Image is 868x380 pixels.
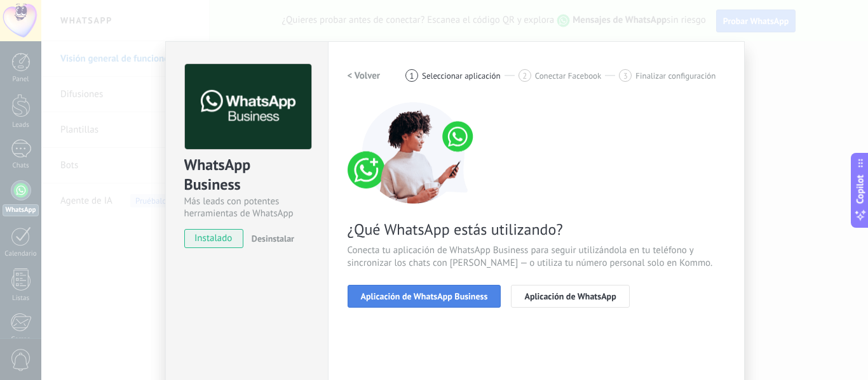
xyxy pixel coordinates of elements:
span: instalado [185,229,243,248]
div: WhatsApp Business [184,155,309,195]
span: Conecta tu aplicación de WhatsApp Business para seguir utilizándola en tu teléfono y sincronizar ... [348,244,725,270]
span: Aplicación de WhatsApp [524,292,616,301]
span: 2 [522,70,527,81]
span: Desinstalar [252,233,294,244]
span: Conectar Facebook [535,71,602,81]
span: Finalizar configuración [635,71,715,81]
div: Más leads con potentes herramientas de WhatsApp [184,195,309,219]
span: 1 [410,70,414,81]
span: Aplicación de WhatsApp Business [361,292,488,301]
img: logo_main.png [185,64,311,150]
span: 3 [623,70,628,81]
span: ¿Qué WhatsApp estás utilizando? [348,219,725,239]
span: Copilot [854,174,867,204]
button: Aplicación de WhatsApp [511,285,629,308]
button: < Volver [348,64,381,87]
h2: < Volver [348,70,381,82]
button: Desinstalar [247,229,294,248]
span: Seleccionar aplicación [422,71,501,81]
button: Aplicación de WhatsApp Business [348,285,501,308]
img: connect number [348,102,481,204]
